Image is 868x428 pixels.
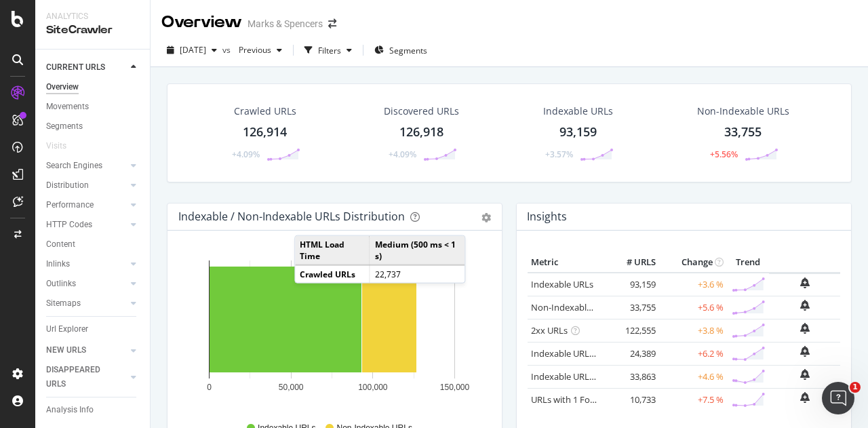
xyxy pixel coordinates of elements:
[46,296,81,311] div: Sitemaps
[800,323,810,334] div: bell-plus
[531,347,644,359] a: Indexable URLs with Bad H1
[659,252,727,273] th: Change
[161,11,242,34] div: Overview
[531,393,631,406] a: URLs with 1 Follow Inlink
[559,123,597,141] div: 93,159
[46,80,140,94] a: Overview
[659,296,727,319] td: +5.6 %
[800,346,810,357] div: bell-plus
[531,370,679,383] a: Indexable URLs with Bad Description
[295,236,370,265] td: HTML Load Time
[399,123,443,141] div: 126,918
[46,100,140,114] a: Movements
[46,343,86,357] div: NEW URLS
[384,104,459,118] div: Discovered URLs
[659,388,727,411] td: +7.5 %
[46,119,83,134] div: Segments
[527,208,567,226] h4: Insights
[46,178,89,193] div: Distribution
[370,265,465,283] td: 22,737
[46,403,140,417] a: Analysis Info
[46,218,92,232] div: HTTP Codes
[46,218,127,232] a: HTTP Codes
[46,363,115,391] div: DISAPPEARED URLS
[481,213,491,222] div: gear
[710,149,738,160] div: +5.56%
[46,60,105,75] div: CURRENT URLS
[822,382,854,414] iframe: Intercom live chat
[800,369,810,380] div: bell-plus
[222,44,233,56] span: vs
[46,139,80,153] a: Visits
[46,198,94,212] div: Performance
[46,22,139,38] div: SiteCrawler
[46,322,88,336] div: Url Explorer
[207,383,212,392] text: 0
[233,44,271,56] span: Previous
[850,382,861,393] span: 1
[46,178,127,193] a: Distribution
[605,296,659,319] td: 33,755
[46,257,70,271] div: Inlinks
[800,392,810,403] div: bell-plus
[659,319,727,342] td: +3.8 %
[531,324,568,336] a: 2xx URLs
[605,273,659,296] td: 93,159
[46,296,127,311] a: Sitemaps
[605,342,659,365] td: 24,389
[180,44,206,56] span: 2025 Aug. 30th
[178,210,405,223] div: Indexable / Non-Indexable URLs Distribution
[46,159,102,173] div: Search Engines
[369,39,433,61] button: Segments
[46,159,127,173] a: Search Engines
[358,383,388,392] text: 100,000
[233,39,288,61] button: Previous
[605,252,659,273] th: # URLS
[46,237,75,252] div: Content
[46,277,127,291] a: Outlinks
[659,342,727,365] td: +6.2 %
[724,123,762,141] div: 33,755
[800,300,810,311] div: bell-plus
[178,252,486,410] svg: A chart.
[800,277,810,288] div: bell-plus
[727,252,769,273] th: Trend
[46,277,76,291] div: Outlinks
[46,343,127,357] a: NEW URLS
[543,104,613,118] div: Indexable URLs
[605,365,659,388] td: 33,863
[605,388,659,411] td: 10,733
[46,11,139,22] div: Analytics
[234,104,296,118] div: Crawled URLs
[697,104,789,118] div: Non-Indexable URLs
[389,45,427,56] span: Segments
[243,123,287,141] div: 126,914
[46,60,127,75] a: CURRENT URLS
[659,273,727,296] td: +3.6 %
[605,319,659,342] td: 122,555
[46,322,140,336] a: Url Explorer
[46,100,89,114] div: Movements
[46,119,140,134] a: Segments
[328,19,336,28] div: arrow-right-arrow-left
[46,257,127,271] a: Inlinks
[46,139,66,153] div: Visits
[528,252,605,273] th: Metric
[389,149,416,160] div: +4.09%
[279,383,304,392] text: 50,000
[248,17,323,31] div: Marks & Spencers
[531,301,614,313] a: Non-Indexable URLs
[46,80,79,94] div: Overview
[161,39,222,61] button: [DATE]
[370,236,465,265] td: Medium (500 ms < 1 s)
[440,383,470,392] text: 150,000
[46,403,94,417] div: Analysis Info
[46,237,140,252] a: Content
[46,363,127,391] a: DISAPPEARED URLS
[545,149,573,160] div: +3.57%
[531,278,593,290] a: Indexable URLs
[659,365,727,388] td: +4.6 %
[295,265,370,283] td: Crawled URLs
[232,149,260,160] div: +4.09%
